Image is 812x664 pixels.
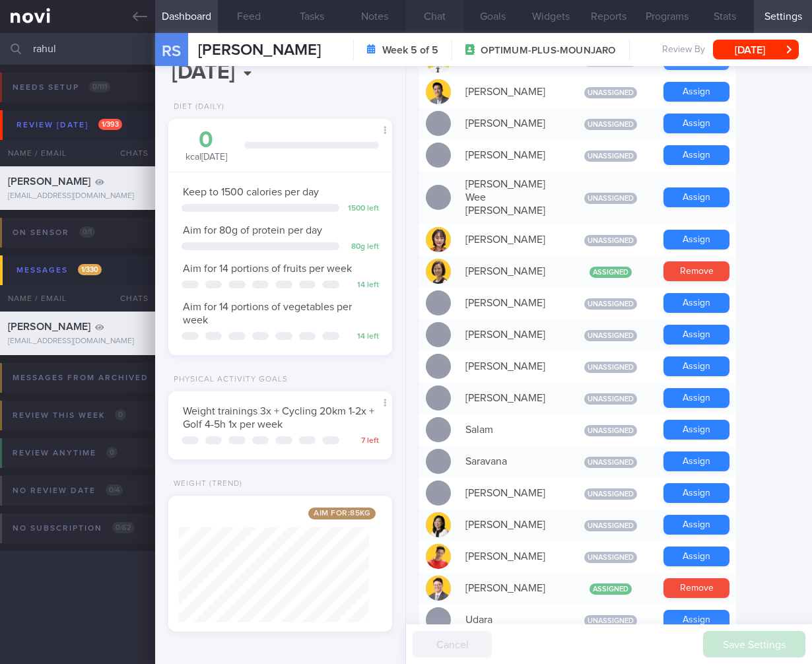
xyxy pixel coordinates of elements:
[106,484,123,496] span: 0 / 4
[382,44,438,57] strong: Week 5 of 5
[183,225,322,236] span: Aim for 80g of protein per day
[112,522,135,533] span: 0 / 62
[182,129,231,152] div: 0
[459,226,564,253] div: [PERSON_NAME]
[663,420,729,440] button: Assign
[13,261,105,279] div: Messages
[168,102,224,112] div: Diet (Daily)
[459,142,564,168] div: [PERSON_NAME]
[8,337,147,347] div: [EMAIL_ADDRESS][DOMAIN_NAME]
[662,44,705,56] span: Review By
[590,583,632,595] span: Assigned
[147,25,196,76] div: RS
[584,425,637,436] span: Unassigned
[584,193,637,204] span: Unassigned
[459,290,564,316] div: [PERSON_NAME]
[459,512,564,538] div: [PERSON_NAME]
[102,285,155,312] div: Chats
[459,353,564,380] div: [PERSON_NAME]
[663,230,729,249] button: Assign
[98,119,122,130] span: 1 / 393
[481,44,615,57] span: OPTIMUM-PLUS-MOUNJARO
[663,82,729,102] button: Assign
[8,321,90,332] span: [PERSON_NAME]
[8,191,147,201] div: [EMAIL_ADDRESS][DOMAIN_NAME]
[459,480,564,506] div: [PERSON_NAME]
[663,187,729,207] button: Assign
[459,416,564,443] div: Salam
[584,488,637,500] span: Unassigned
[459,79,564,105] div: [PERSON_NAME]
[115,409,126,420] span: 0
[584,235,637,246] span: Unassigned
[9,224,98,242] div: On sensor
[79,226,95,238] span: 0 / 1
[459,385,564,411] div: [PERSON_NAME]
[663,578,729,598] button: Remove
[584,393,637,405] span: Unassigned
[183,406,374,430] span: Weight trainings 3x + Cycling 20km 1-2x + Golf 4-5h 1x per week
[663,145,729,165] button: Assign
[459,110,564,137] div: [PERSON_NAME]
[663,114,729,133] button: Assign
[459,171,564,224] div: [PERSON_NAME] Wee [PERSON_NAME]
[168,479,242,489] div: Weight (Trend)
[8,176,90,187] span: [PERSON_NAME]
[78,264,102,275] span: 1 / 330
[9,444,121,462] div: Review anytime
[663,547,729,566] button: Assign
[584,298,637,310] span: Unassigned
[584,615,637,626] span: Unassigned
[584,87,637,98] span: Unassigned
[584,457,637,468] span: Unassigned
[663,483,729,503] button: Assign
[106,447,118,458] span: 0
[459,448,564,475] div: Saravana
[590,267,632,278] span: Assigned
[713,40,799,59] button: [DATE]
[663,610,729,630] button: Assign
[584,520,637,531] span: Unassigned
[663,356,729,376] button: Assign
[346,281,379,290] div: 14 left
[9,79,114,96] div: Needs setup
[459,607,564,633] div: Udara
[89,81,110,92] span: 0 / 111
[183,263,352,274] span: Aim for 14 portions of fruits per week
[584,150,637,162] span: Unassigned
[459,575,564,601] div: [PERSON_NAME]
[346,242,379,252] div: 80 g left
[168,375,288,385] div: Physical Activity Goals
[13,116,125,134] div: Review [DATE]
[183,187,319,197] span: Keep to 1500 calories per day
[346,204,379,214] div: 1500 left
[346,436,379,446] div: 7 left
[308,508,376,519] span: Aim for: 85 kg
[584,552,637,563] span: Unassigned
[663,451,729,471] button: Assign
[182,129,231,164] div: kcal [DATE]
[459,258,564,284] div: [PERSON_NAME]
[183,302,352,325] span: Aim for 14 portions of vegetables per week
[459,543,564,570] div: [PERSON_NAME]
[198,42,321,58] span: [PERSON_NAME]
[584,330,637,341] span: Unassigned
[102,140,155,166] div: Chats
[663,261,729,281] button: Remove
[584,119,637,130] span: Unassigned
[584,362,637,373] span: Unassigned
[459,321,564,348] div: [PERSON_NAME]
[663,293,729,313] button: Assign
[663,325,729,345] button: Assign
[9,369,188,387] div: Messages from Archived
[346,332,379,342] div: 14 left
[663,388,729,408] button: Assign
[9,407,129,424] div: Review this week
[9,482,126,500] div: No review date
[9,519,138,537] div: No subscription
[663,515,729,535] button: Assign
